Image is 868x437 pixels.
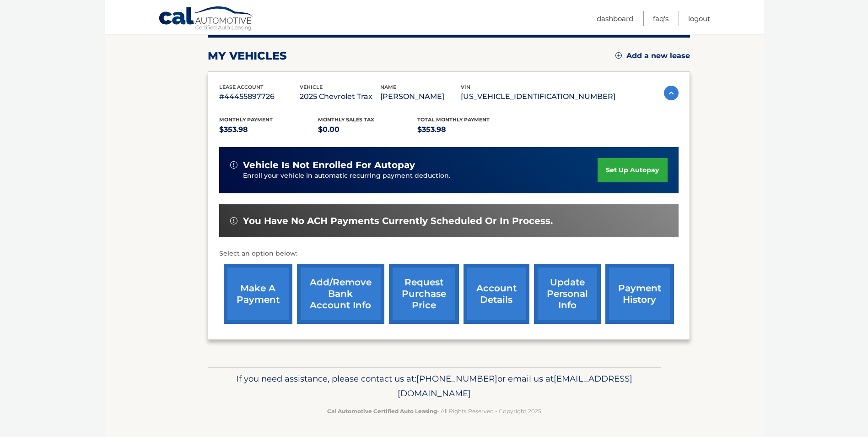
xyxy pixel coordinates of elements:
a: Cal Automotive [158,6,254,33]
a: account details [464,264,529,324]
a: Add/Remove bank account info [297,264,384,324]
a: make a payment [224,264,292,324]
img: accordion-active.svg [664,86,679,100]
a: Add a new lease [615,51,690,60]
p: [US_VEHICLE_IDENTIFICATION_NUMBER] [461,90,615,103]
p: 2025 Chevrolet Trax [300,90,380,103]
p: Enroll your vehicle in automatic recurring payment deduction. [243,171,598,181]
p: Select an option below: [219,248,679,259]
a: FAQ's [653,11,669,26]
img: alert-white.svg [230,161,237,169]
strong: Cal Automotive Certified Auto Leasing [327,408,437,415]
span: vehicle is not enrolled for autopay [243,159,415,171]
p: - All Rights Reserved - Copyright 2025 [214,406,655,416]
span: name [380,84,396,90]
p: [PERSON_NAME] [380,90,461,103]
img: alert-white.svg [230,217,237,224]
a: set up autopay [598,158,667,182]
a: payment history [605,264,674,324]
p: If you need assistance, please contact us at: or email us at [214,371,655,401]
p: $353.98 [219,123,318,136]
span: Monthly Payment [219,116,273,123]
h2: my vehicles [208,49,287,63]
p: $0.00 [318,123,417,136]
span: lease account [219,84,264,90]
span: You have no ACH payments currently scheduled or in process. [243,215,553,227]
a: Dashboard [597,11,633,26]
span: [PHONE_NUMBER] [416,373,497,384]
a: Logout [688,11,710,26]
p: #44455897726 [219,90,300,103]
span: Monthly sales Tax [318,116,374,123]
a: update personal info [534,264,601,324]
span: [EMAIL_ADDRESS][DOMAIN_NAME] [398,373,632,399]
span: Total Monthly Payment [417,116,490,123]
a: request purchase price [389,264,459,324]
span: vehicle [300,84,323,90]
span: vin [461,84,470,90]
p: $353.98 [417,123,517,136]
img: add.svg [615,52,622,59]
